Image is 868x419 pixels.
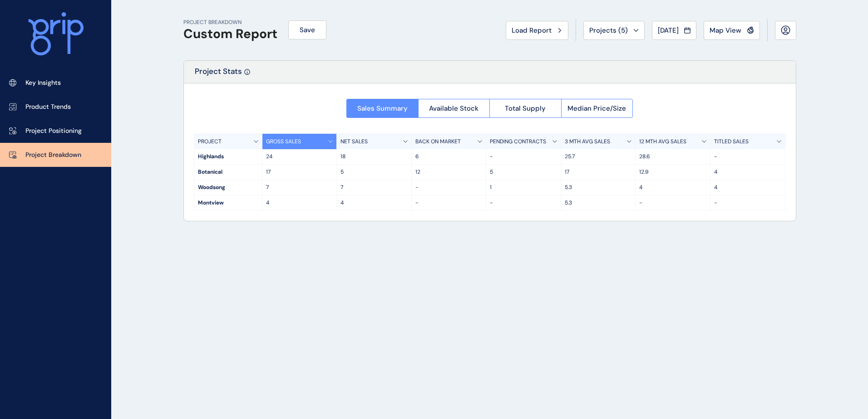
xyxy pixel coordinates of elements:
span: Save [300,25,315,34]
p: 3 MTH AVG SALES [565,138,610,146]
p: 5.3 [565,184,632,191]
p: 12.9 [639,168,706,176]
p: - [415,199,483,207]
h1: Custom Report [183,26,277,42]
div: Montview [194,195,262,210]
span: Sales Summary [357,104,408,113]
button: Median Price/Size [561,99,633,118]
p: 5 [340,168,408,176]
p: 4 [714,168,782,176]
p: - [714,153,782,161]
p: 17 [266,168,333,176]
button: Projects (5) [583,21,645,40]
p: 12 MTH AVG SALES [639,138,686,146]
p: 4 [266,199,333,207]
p: 7 [340,184,408,191]
span: Median Price/Size [567,104,626,113]
button: Save [288,20,326,39]
p: - [490,153,557,161]
p: - [714,199,782,207]
p: 4 [639,184,706,191]
button: Map View [704,21,760,40]
span: Total Supply [505,104,546,113]
p: Project Positioning [25,127,82,136]
p: 18 [340,153,408,161]
span: Map View [710,26,741,35]
span: [DATE] [658,26,679,35]
p: TITLED SALES [714,138,749,146]
span: Projects ( 5 ) [589,26,628,35]
p: 28.6 [639,153,706,161]
p: NET SALES [340,138,368,146]
p: 4 [340,199,408,207]
div: Botanical [194,165,262,180]
p: 17 [565,168,632,176]
button: [DATE] [652,21,696,40]
button: Load Report [506,21,568,40]
p: PROJECT BREAKDOWN [183,19,277,26]
span: Load Report [512,26,552,35]
p: PROJECT [198,138,222,146]
p: 24 [266,153,333,161]
p: PENDING CONTRACTS [490,138,546,146]
p: Product Trends [25,102,71,112]
p: 12 [415,168,483,176]
p: 4 [714,184,782,191]
div: Woodsong [194,180,262,195]
p: 5 [490,168,557,176]
p: - [415,184,483,191]
div: Highlands [194,149,262,164]
p: - [639,199,706,207]
button: Sales Summary [346,99,418,118]
p: Key Insights [25,78,61,88]
p: 6 [415,153,483,161]
p: 1 [490,184,557,191]
p: Project Breakdown [25,151,81,160]
p: GROSS SALES [266,138,301,146]
p: Project Stats [195,66,242,83]
p: 7 [266,184,333,191]
button: Available Stock [418,99,490,118]
p: 5.3 [565,199,632,207]
button: Total Supply [489,99,561,118]
p: 25.7 [565,153,632,161]
p: - [490,199,557,207]
span: Available Stock [429,104,478,113]
p: BACK ON MARKET [415,138,461,146]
